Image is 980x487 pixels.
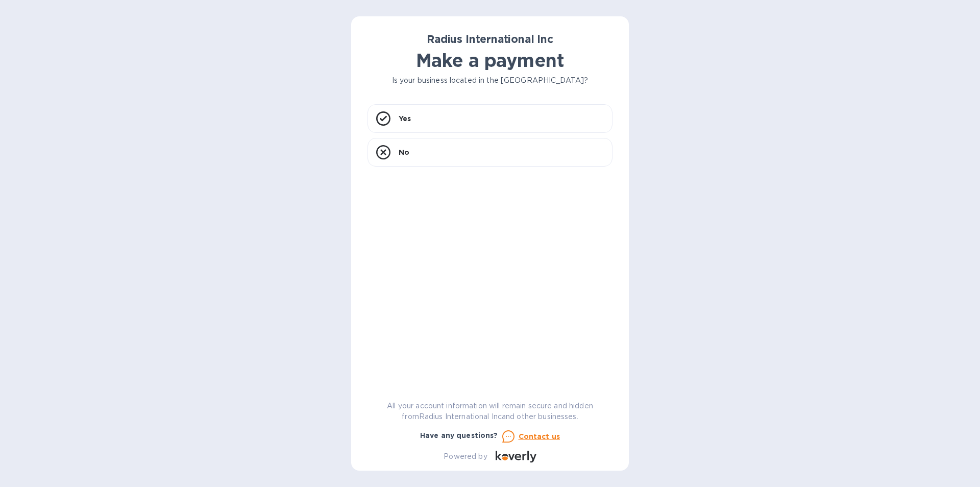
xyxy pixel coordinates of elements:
p: Powered by [444,451,487,462]
p: No [399,147,409,157]
p: All your account information will remain secure and hidden from Radius International Inc and othe... [367,401,612,422]
h1: Make a payment [367,50,612,71]
b: Have any questions? [420,431,498,439]
p: Is your business located in the [GEOGRAPHIC_DATA]? [367,75,612,86]
b: Radius International Inc [427,33,553,45]
p: Yes [399,113,411,124]
u: Contact us [519,432,560,440]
